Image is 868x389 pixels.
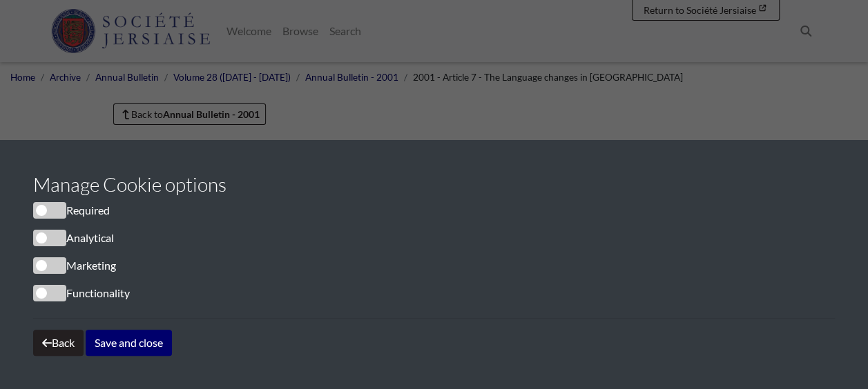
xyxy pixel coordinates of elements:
button: Back [33,330,84,356]
label: Required [33,202,110,219]
label: Functionality [33,285,130,301]
label: Marketing [33,257,116,274]
label: Analytical [33,230,114,246]
button: Save and close [86,330,172,356]
h3: Manage Cookie options [33,173,835,197]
